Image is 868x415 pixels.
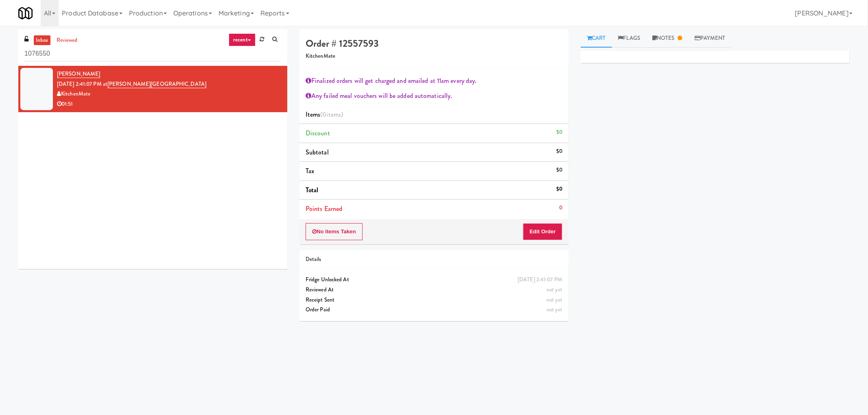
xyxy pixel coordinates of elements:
[306,110,343,119] span: Items
[306,295,562,305] div: Receipt Sent
[57,70,100,78] a: [PERSON_NAME]
[18,6,33,20] img: Micromart
[306,38,562,49] h4: Order # 12557593
[34,35,50,46] a: inbox
[689,29,732,48] a: Payment
[306,128,330,138] span: Discount
[55,35,80,46] a: reviewed
[559,203,562,213] div: 0
[229,33,256,46] a: recent
[306,90,562,102] div: Any failed meal vouchers will be added automatically.
[327,110,341,119] ng-pluralize: items
[547,296,562,304] span: not yet
[612,29,647,48] a: Flags
[306,223,363,240] button: No Items Taken
[306,204,342,213] span: Points Earned
[306,185,319,195] span: Total
[306,275,562,285] div: Fridge Unlocked At
[523,223,562,240] button: Edit Order
[306,285,562,295] div: Reviewed At
[556,146,562,156] div: $0
[24,46,281,61] input: Search vision orders
[556,184,562,194] div: $0
[306,254,562,265] div: Details
[556,127,562,137] div: $0
[547,286,562,293] span: not yet
[306,148,329,157] span: Subtotal
[306,53,562,59] h5: KitchenMate
[321,110,343,119] span: (0 )
[57,89,281,99] div: KitchenMate
[306,305,562,315] div: Order Paid
[57,99,281,109] div: 01:51
[306,166,314,176] span: Tax
[646,29,689,48] a: Notes
[581,29,612,48] a: Cart
[518,275,562,285] div: [DATE] 2:41:07 PM
[306,75,562,87] div: Finalized orders will get charged and emailed at 11am every day.
[18,66,287,112] li: [PERSON_NAME][DATE] 2:41:07 PM at[PERSON_NAME][GEOGRAPHIC_DATA]KitchenMate01:51
[57,80,107,88] span: [DATE] 2:41:07 PM at
[547,306,562,313] span: not yet
[556,165,562,175] div: $0
[107,80,206,88] a: [PERSON_NAME][GEOGRAPHIC_DATA]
